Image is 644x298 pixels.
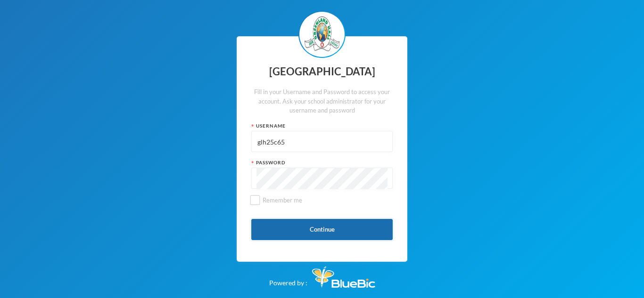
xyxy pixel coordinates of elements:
div: [GEOGRAPHIC_DATA] [251,63,393,81]
div: Username [251,122,393,129]
div: Fill in your Username and Password to access your account. Ask your school administrator for your... [251,88,393,115]
img: Bluebic [312,266,375,288]
button: Continue [251,219,393,240]
div: Password [251,159,393,166]
span: Remember me [259,196,306,204]
div: Powered by : [269,262,375,288]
